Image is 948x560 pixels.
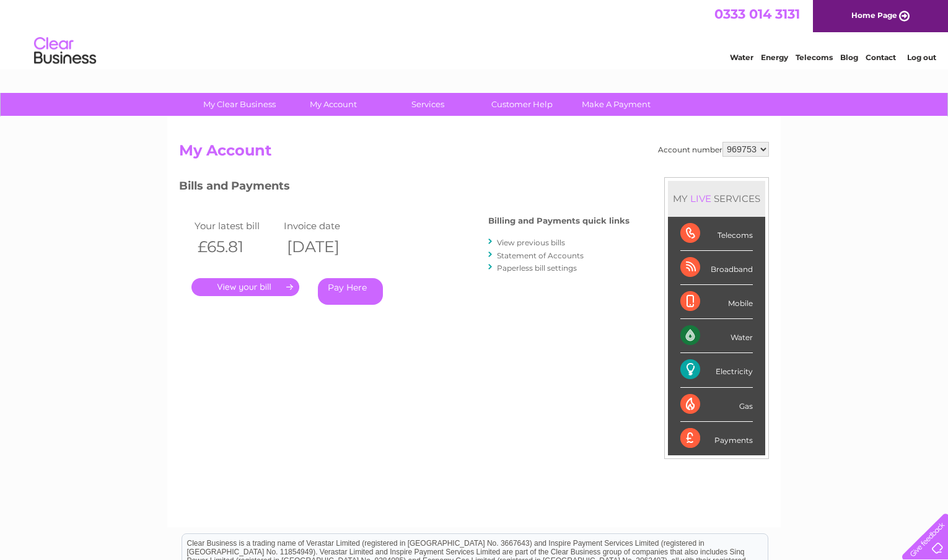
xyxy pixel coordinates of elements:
[840,53,858,62] a: Blog
[182,7,768,60] div: Clear Business is a trading name of Verastar Limited (registered in [GEOGRAPHIC_DATA] No. 3667643...
[488,216,630,225] h4: Billing and Payments quick links
[680,285,753,319] div: Mobile
[188,93,291,116] a: My Clear Business
[471,93,573,116] a: Customer Help
[668,181,765,216] div: MY SERVICES
[179,142,769,165] h2: My Account
[318,278,383,305] a: Pay Here
[714,6,800,22] a: 0333 014 3131
[761,53,788,62] a: Energy
[866,53,896,62] a: Contact
[497,251,584,260] a: Statement of Accounts
[281,234,370,260] th: [DATE]
[907,53,936,62] a: Log out
[191,217,281,234] td: Your latest bill
[281,217,370,234] td: Invoice date
[191,234,281,260] th: £65.81
[688,193,714,204] div: LIVE
[497,263,577,273] a: Paperless bill settings
[658,142,769,157] div: Account number
[283,93,385,116] a: My Account
[191,278,299,296] a: .
[680,217,753,251] div: Telecoms
[680,353,753,387] div: Electricity
[680,251,753,285] div: Broadband
[796,53,833,62] a: Telecoms
[33,32,97,70] img: logo.png
[565,93,667,116] a: Make A Payment
[680,319,753,353] div: Water
[497,238,565,247] a: View previous bills
[730,53,753,62] a: Water
[680,422,753,455] div: Payments
[179,177,630,199] h3: Bills and Payments
[680,388,753,422] div: Gas
[377,93,479,116] a: Services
